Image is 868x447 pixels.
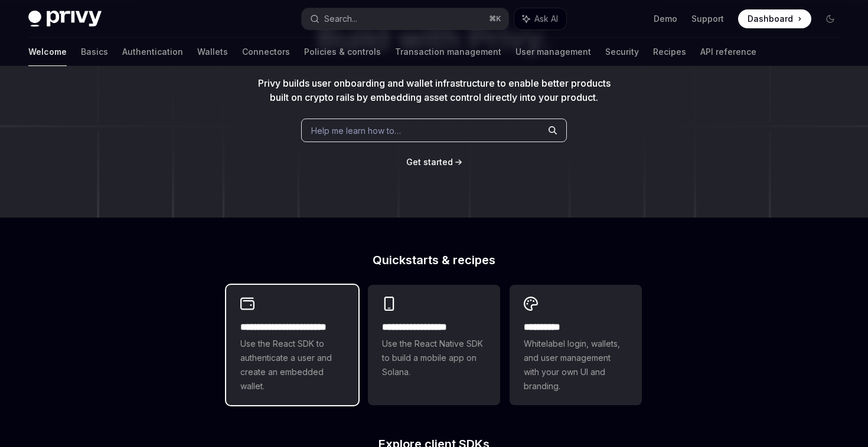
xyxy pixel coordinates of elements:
a: Welcome [28,38,67,66]
span: Whitelabel login, wallets, and user management with your own UI and branding. [524,337,628,393]
a: Policies & controls [304,38,381,66]
button: Toggle dark mode [821,9,840,28]
span: Use the React Native SDK to build a mobile app on Solana. [382,337,486,379]
a: Transaction management [395,38,501,66]
img: dark logo [28,11,102,27]
a: Demo [654,13,677,25]
span: Dashboard [748,13,793,25]
a: Recipes [653,38,686,66]
a: Security [605,38,639,66]
button: Ask AI [514,8,566,29]
span: Help me learn how to… [311,124,401,137]
span: Use the React SDK to authenticate a user and create an embedded wallet. [240,337,344,393]
a: Get started [406,156,453,168]
span: ⌘ K [489,14,501,24]
span: Ask AI [534,13,558,25]
span: Get started [406,157,453,167]
a: Wallets [197,38,228,66]
a: Connectors [242,38,290,66]
a: Support [691,13,724,25]
button: Search...⌘K [302,8,508,29]
a: **** **** **** ***Use the React Native SDK to build a mobile app on Solana. [368,285,500,405]
span: Privy builds user onboarding and wallet infrastructure to enable better products built on crypto ... [258,77,611,103]
a: API reference [700,38,756,66]
a: **** *****Whitelabel login, wallets, and user management with your own UI and branding. [510,285,642,405]
a: Dashboard [738,9,811,28]
a: User management [515,38,591,66]
a: Authentication [122,38,183,66]
a: Basics [81,38,108,66]
h2: Quickstarts & recipes [226,254,642,266]
div: Search... [324,12,357,26]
